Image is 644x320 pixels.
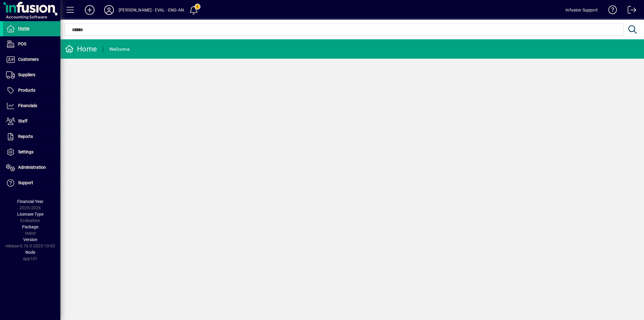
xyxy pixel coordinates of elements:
[3,175,60,191] a: Support
[23,237,37,242] span: Version
[18,41,26,46] span: POS
[566,5,598,15] div: Infusion Support
[3,52,60,67] a: Customers
[17,199,43,204] span: Financial Year
[3,83,60,98] a: Products
[3,67,60,83] a: Suppliers
[623,1,636,21] a: Logout
[604,1,617,21] a: Knowledge Base
[18,134,33,139] span: Reports
[18,180,33,185] span: Support
[18,88,35,93] span: Products
[3,160,60,175] a: Administration
[3,129,60,144] a: Reports
[65,44,97,54] div: Home
[18,72,35,77] span: Suppliers
[109,44,130,54] div: Welcome
[18,57,39,62] span: Customers
[80,5,99,15] button: Add
[18,119,27,123] span: Staff
[3,145,60,160] a: Settings
[18,165,46,170] span: Administration
[3,114,60,129] a: Staff
[18,26,29,31] span: Home
[17,212,43,217] span: Licensee Type
[18,103,37,108] span: Financials
[99,5,119,15] button: Profile
[3,37,60,52] a: POS
[25,250,35,255] span: Node
[3,98,60,113] a: Financials
[119,5,184,15] div: [PERSON_NAME] - EVAL - ENG-AN
[22,224,38,229] span: Package
[18,149,34,154] span: Settings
